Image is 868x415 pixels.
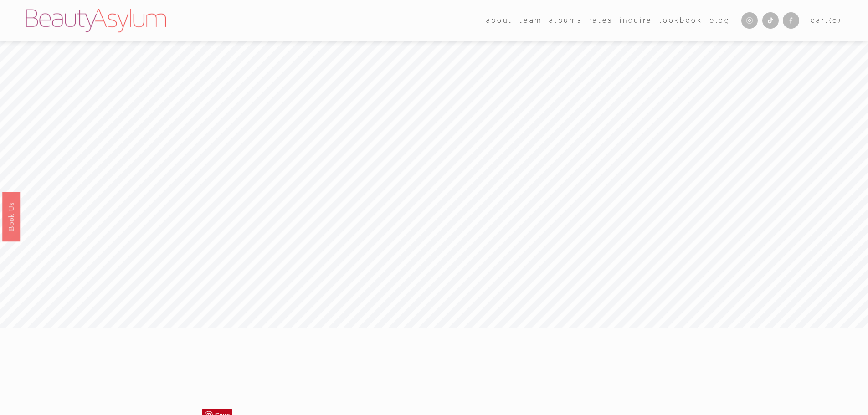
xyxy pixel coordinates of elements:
img: Beauty Asylum | Bridal Hair &amp; Makeup Charlotte &amp; Atlanta [26,9,166,32]
a: folder dropdown [486,14,513,27]
span: about [486,15,513,26]
span: ( ) [829,16,842,24]
a: 0 items in cart [811,15,842,26]
a: Instagram [741,12,758,29]
a: Facebook [783,12,799,29]
span: team [519,15,542,26]
a: Book Us [2,191,20,241]
a: Blog [709,14,730,27]
a: Lookbook [659,14,702,27]
a: folder dropdown [519,14,542,27]
a: Rates [589,14,613,27]
a: Inquire [620,14,652,27]
span: 0 [832,16,838,24]
a: albums [549,14,582,27]
a: TikTok [762,12,779,29]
